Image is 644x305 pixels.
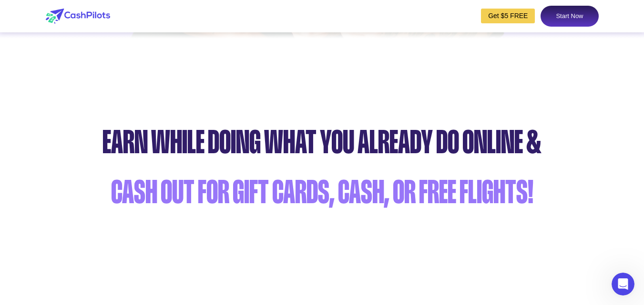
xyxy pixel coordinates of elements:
iframe: Intercom live chat [612,273,634,295]
img: logo [46,9,110,24]
div: Earn while doing what you already do online & [5,117,639,167]
a: Get $5 FREE [481,9,535,23]
div: cash out for gift cards, cash, or free flights! [5,167,639,217]
a: Start Now [541,6,598,27]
